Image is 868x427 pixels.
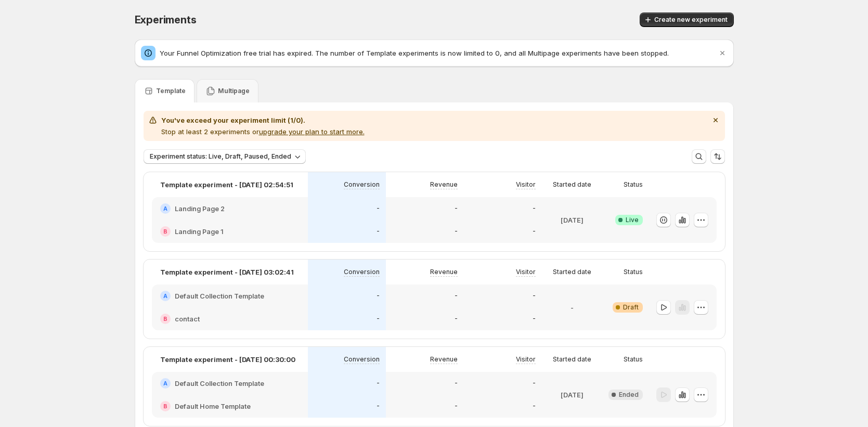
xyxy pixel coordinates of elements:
h2: A [163,380,167,386]
p: Status [624,268,643,276]
p: - [533,292,536,300]
p: Revenue [430,268,458,276]
h2: Default Collection Template [175,378,264,389]
p: Status [624,355,643,364]
p: [DATE] [561,390,584,400]
p: - [455,227,458,236]
p: Started date [553,268,591,276]
span: Experiments [135,14,197,26]
p: Template experiment - [DATE] 02:54:51 [160,179,293,190]
h2: Landing Page 2 [175,203,225,214]
p: - [533,402,536,410]
button: Sort the results [710,149,725,164]
span: Live [626,216,639,224]
h2: B [163,228,167,235]
p: Conversion [344,180,380,189]
p: Stop at least 2 experiments or [161,126,365,137]
p: Conversion [344,355,380,364]
span: Ended [619,391,639,399]
p: - [377,204,380,213]
h2: A [163,205,167,212]
button: Experiment status: Live, Draft, Paused, Ended [144,149,306,164]
p: - [533,315,536,323]
h2: contact [175,314,200,324]
p: - [377,402,380,410]
p: Started date [553,355,591,364]
span: Experiment status: Live, Draft, Paused, Ended [150,152,291,161]
p: - [455,204,458,213]
p: - [455,315,458,323]
p: - [571,302,574,313]
button: Dismiss notification [708,113,723,127]
p: Revenue [430,180,458,189]
p: - [377,315,380,323]
p: Multipage [218,87,250,95]
p: Started date [553,180,591,189]
p: - [533,227,536,236]
h2: Default Collection Template [175,291,264,301]
p: Template experiment - [DATE] 03:02:41 [160,267,294,277]
p: Conversion [344,268,380,276]
button: Dismiss notification [715,46,730,60]
h2: You've exceed your experiment limit (1/0). [161,115,365,125]
button: upgrade your plan to start more. [259,127,365,136]
p: - [377,379,380,387]
h2: Default Home Template [175,401,251,411]
p: Revenue [430,355,458,364]
p: - [455,292,458,300]
span: Draft [623,303,639,312]
p: - [533,204,536,213]
p: - [377,227,380,236]
p: [DATE] [561,215,584,225]
p: - [455,379,458,387]
p: Status [624,180,643,189]
p: - [533,379,536,387]
p: Template experiment - [DATE] 00:30:00 [160,354,295,365]
p: - [377,292,380,300]
h2: B [163,403,167,409]
button: Create new experiment [640,12,734,27]
p: Your Funnel Optimization free trial has expired. The number of Template experiments is now limite... [160,48,717,58]
h2: Landing Page 1 [175,226,224,237]
h2: B [163,316,167,322]
p: Visitor [516,355,536,364]
p: Template [156,87,186,95]
p: Visitor [516,180,536,189]
p: Visitor [516,268,536,276]
p: - [455,402,458,410]
h2: A [163,293,167,299]
span: Create new experiment [654,16,728,24]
